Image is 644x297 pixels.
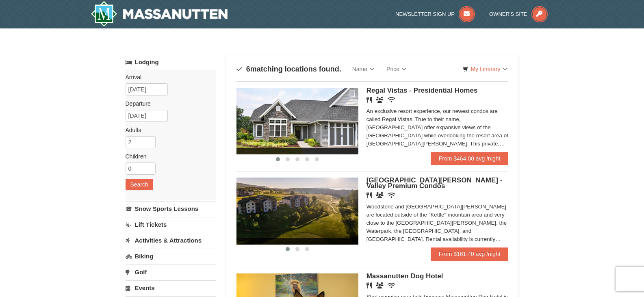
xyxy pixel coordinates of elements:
a: Owner's Site [489,11,548,17]
i: Banquet Facilities [376,97,384,103]
a: Lodging [126,55,216,69]
a: Price [380,61,412,77]
i: Wireless Internet (free) [388,282,395,288]
span: Newsletter Sign Up [395,11,455,17]
img: Massanutten Resort Logo [91,1,228,27]
span: Owner's Site [489,11,527,17]
a: Events [126,280,216,295]
div: An exclusive resort experience, our newest condos are called Regal Vistas. True to their name, [G... [366,107,509,148]
a: From $464.00 avg /night [431,152,509,165]
a: Massanutten Resort [91,1,228,27]
span: 6 [246,65,250,73]
a: Activities & Attractions [126,233,216,248]
i: Banquet Facilities [376,192,384,198]
label: Children [126,152,210,160]
h4: matching locations found. [236,65,341,73]
i: Wireless Internet (free) [388,97,395,103]
i: Restaurant [366,97,372,103]
a: My Itinerary [458,63,512,75]
span: Regal Vistas - Presidential Homes [366,87,478,94]
a: From $161.40 avg /night [431,247,509,260]
a: Golf [126,264,216,280]
div: Woodstone and [GEOGRAPHIC_DATA][PERSON_NAME] are located outside of the "Kettle" mountain area an... [366,203,509,243]
a: Name [346,61,380,77]
i: Wireless Internet (free) [388,192,395,198]
a: Newsletter Sign Up [395,11,475,17]
i: Restaurant [366,282,372,288]
label: Adults [126,126,210,134]
label: Arrival [126,73,210,81]
label: Departure [126,100,210,108]
span: [GEOGRAPHIC_DATA][PERSON_NAME] - Valley Premium Condos [366,176,503,190]
span: Massanutten Dog Hotel [366,272,443,280]
a: Snow Sports Lessons [126,201,216,216]
i: Banquet Facilities [376,282,384,288]
a: Lift Tickets [126,217,216,232]
button: Search [126,179,153,190]
a: Biking [126,249,216,264]
i: Restaurant [366,192,372,198]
